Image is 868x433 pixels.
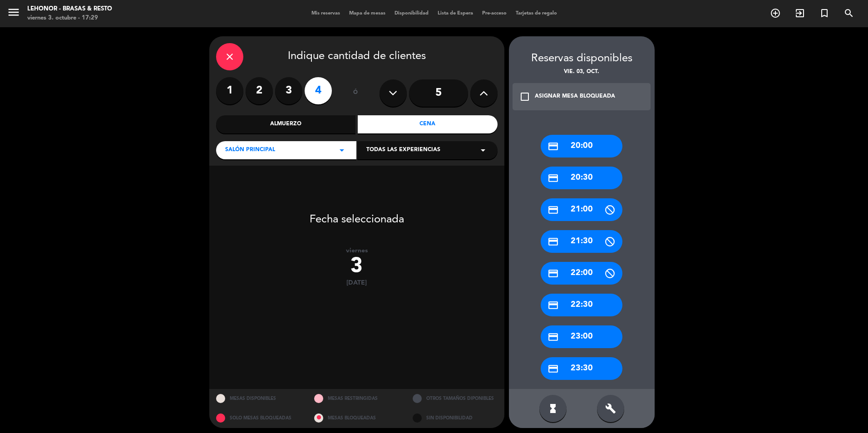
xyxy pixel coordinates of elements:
i: credit_card [547,204,559,216]
i: search [843,8,854,19]
div: 21:00 [541,198,622,221]
div: Almuerzo [216,115,356,133]
i: check_box_outline_blank [519,91,530,102]
div: [DATE] [209,279,504,287]
label: 4 [305,77,332,104]
i: close [224,51,235,62]
span: Disponibilidad [390,11,433,16]
div: 20:00 [541,135,622,157]
i: menu [7,5,20,19]
i: credit_card [547,141,559,152]
i: turned_in_not [819,8,830,19]
div: Indique cantidad de clientes [216,43,498,70]
div: viernes 3. octubre - 17:29 [27,14,112,23]
i: hourglass_full [547,403,558,414]
label: 3 [275,77,302,104]
div: MESAS DISPONIBLES [209,389,308,408]
div: MESAS BLOQUEADAS [307,408,406,428]
i: credit_card [547,172,559,184]
i: credit_card [547,236,559,247]
i: credit_card [547,268,559,279]
div: 20:30 [541,167,622,189]
div: OTROS TAMAÑOS DIPONIBLES [406,389,504,408]
i: arrow_drop_down [478,145,488,156]
div: viernes [209,247,504,255]
div: Reservas disponibles [509,50,655,68]
span: Lista de Espera [433,11,478,16]
span: Mapa de mesas [345,11,390,16]
div: SOLO MESAS BLOQUEADAS [209,408,308,428]
div: 23:00 [541,325,622,348]
i: credit_card [547,331,559,343]
span: Salón Principal [225,146,275,155]
i: add_circle_outline [770,8,781,19]
i: build [605,403,616,414]
span: Tarjetas de regalo [511,11,562,16]
div: 23:30 [541,357,622,380]
div: 21:30 [541,230,622,253]
div: Cena [358,115,498,133]
div: 22:30 [541,294,622,316]
div: MESAS RESTRINGIDAS [307,389,406,408]
span: Mis reservas [307,11,345,16]
div: SIN DISPONIBILIDAD [406,408,504,428]
i: credit_card [547,300,559,311]
i: credit_card [547,363,559,374]
i: exit_to_app [794,8,805,19]
label: 2 [246,77,273,104]
div: ASIGNAR MESA BLOQUEADA [535,92,615,101]
div: vie. 03, oct. [509,68,655,77]
div: 22:00 [541,262,622,285]
span: Pre-acceso [478,11,511,16]
button: menu [7,5,20,22]
label: 1 [216,77,243,104]
div: Lehonor - Brasas & Resto [27,5,112,14]
span: Todas las experiencias [366,146,440,155]
div: 3 [209,255,504,279]
div: ó [341,77,370,109]
i: arrow_drop_down [336,145,347,156]
div: Fecha seleccionada [209,200,504,229]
